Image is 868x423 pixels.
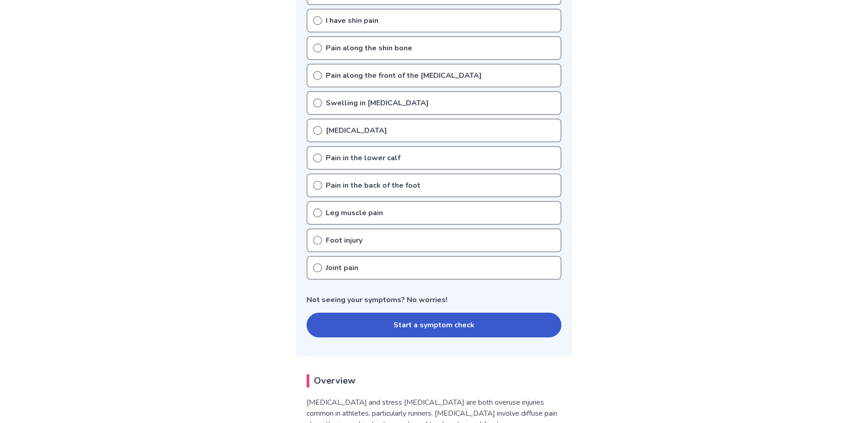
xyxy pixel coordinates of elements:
p: Pain along the shin bone [326,43,412,54]
p: [MEDICAL_DATA] [326,125,387,136]
p: Not seeing your symptoms? No worries! [307,294,561,305]
p: Leg muscle pain [326,207,383,218]
h2: Overview [307,374,561,388]
p: Pain in the lower calf [326,152,400,163]
p: Foot injury [326,235,362,246]
p: Pain along the front of the [MEDICAL_DATA] [326,70,482,81]
p: Joint pain [326,262,358,273]
p: Swelling in [MEDICAL_DATA] [326,98,429,108]
p: I have shin pain [326,15,378,26]
p: Pain in the back of the foot [326,180,421,191]
button: Start a symptom check [307,313,561,337]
